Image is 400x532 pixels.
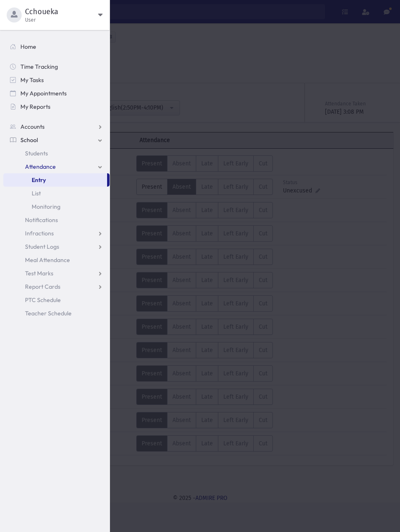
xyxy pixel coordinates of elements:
span: My Appointments [20,90,67,97]
span: Notifications [25,216,58,224]
span: Accounts [20,123,45,130]
span: Attendance [25,163,56,170]
span: Meal Attendance [25,256,70,264]
span: Entry [32,176,46,184]
span: Student Logs [25,243,59,250]
span: PTC Schedule [25,296,61,304]
a: PTC Schedule [3,293,110,307]
a: Report Cards [3,280,110,293]
span: Home [20,43,36,50]
a: Student Logs [3,240,110,253]
a: Notifications [3,213,110,227]
a: Meal Attendance [3,253,110,267]
span: School [20,136,38,144]
a: List [3,187,110,200]
span: Time Tracking [20,63,58,70]
span: Test Marks [25,270,53,277]
a: My Tasks [3,73,110,87]
a: Time Tracking [3,60,110,73]
a: Entry [3,173,107,187]
span: Students [25,150,48,157]
a: Test Marks [3,267,110,280]
span: Infractions [25,230,54,237]
a: School [3,133,110,147]
span: User [25,17,98,23]
span: Cchoueka [25,7,98,17]
span: Teacher Schedule [25,310,72,317]
a: My Reports [3,100,110,113]
a: My Appointments [3,87,110,100]
a: Accounts [3,120,110,133]
a: Teacher Schedule [3,307,110,320]
a: Home [3,40,110,53]
a: Infractions [3,227,110,240]
span: Monitoring [32,203,60,210]
span: My Reports [20,103,50,110]
a: Monitoring [3,200,110,213]
a: Students [3,147,110,160]
span: My Tasks [20,76,44,84]
a: Attendance [3,160,110,173]
span: List [32,190,41,197]
span: Report Cards [25,283,60,290]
